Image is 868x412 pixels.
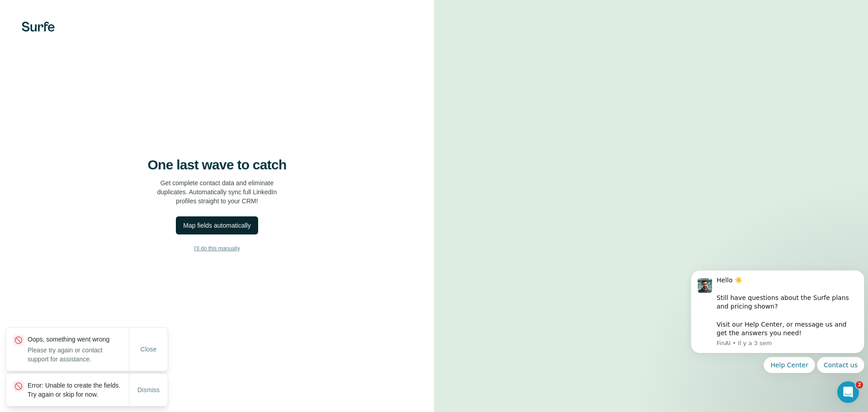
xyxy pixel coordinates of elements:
button: Map fields automatically [176,216,258,234]
iframe: Intercom notifications message [687,240,868,388]
iframe: Intercom live chat [837,381,859,403]
span: Close [141,345,157,354]
button: I’ll do this manually [18,242,416,255]
span: 2 [856,381,863,389]
p: Error: Unable to create the fields. Try again or skip for now. [28,381,129,399]
img: Surfe's logo [22,22,55,32]
div: Map fields automatically [183,221,250,230]
p: Get complete contact data and eliminate duplicates. Automatically sync full LinkedIn profiles str... [157,178,277,206]
p: Oops, something went wrong [28,335,129,344]
span: I’ll do this manually [194,244,240,253]
span: Dismiss [137,385,160,394]
p: Please try again or contact support for assistance. [28,346,129,364]
h4: One last wave to catch [148,157,287,173]
button: Close [134,341,163,357]
button: Dismiss [131,382,166,398]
